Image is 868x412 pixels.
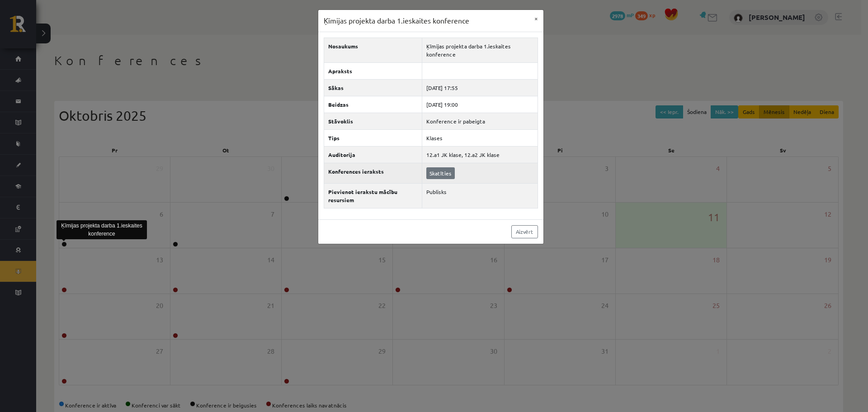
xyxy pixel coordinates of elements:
[57,220,147,239] div: Ķīmijas projekta darba 1.ieskaites konference
[324,129,422,146] th: Tips
[422,146,538,163] td: 12.a1 JK klase, 12.a2 JK klase
[422,38,538,62] td: Ķīmijas projekta darba 1.ieskaites konference
[324,62,422,79] th: Apraksts
[324,163,422,183] th: Konferences ieraksts
[324,96,422,113] th: Beidzas
[422,183,538,208] td: Publisks
[426,167,455,179] a: Skatīties
[511,225,538,238] a: Aizvērt
[324,113,422,129] th: Stāvoklis
[422,113,538,129] td: Konference ir pabeigta
[422,129,538,146] td: Klases
[324,38,422,62] th: Nosaukums
[422,79,538,96] td: [DATE] 17:55
[324,15,469,26] h3: Ķīmijas projekta darba 1.ieskaites konference
[324,183,422,208] th: Pievienot ierakstu mācību resursiem
[324,146,422,163] th: Auditorija
[324,79,422,96] th: Sākas
[422,96,538,113] td: [DATE] 19:00
[529,10,543,27] button: ×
